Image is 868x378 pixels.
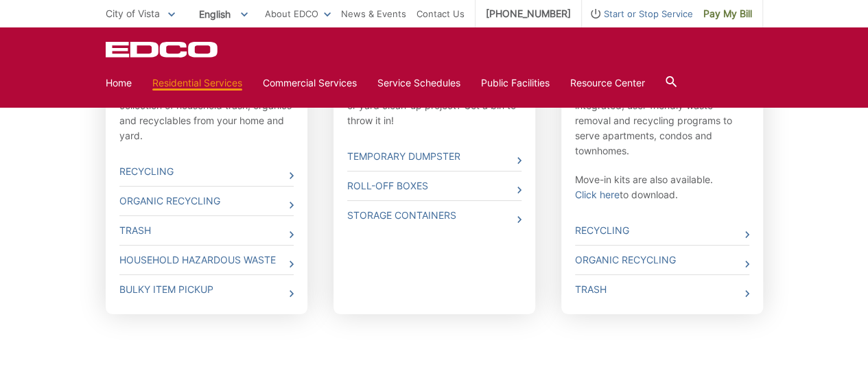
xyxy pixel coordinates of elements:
a: Recycling [119,157,294,186]
a: Trash [575,275,749,304]
a: Organic Recycling [119,187,294,215]
span: English [189,3,258,25]
a: Public Facilities [481,75,550,91]
a: Temporary Dumpster [347,142,521,171]
p: EDCO specializes in offering integrated, user-friendly waste removal and recycling programs to se... [575,83,749,158]
a: EDCD logo. Return to the homepage. [106,41,220,58]
a: About EDCO [265,6,331,21]
a: Home [106,75,132,91]
a: Household Hazardous Waste [119,246,294,274]
a: Service Schedules [377,75,460,91]
span: City of Vista [106,8,160,19]
a: Organic Recycling [575,246,749,274]
a: Contact Us [417,6,465,21]
a: Storage Containers [347,201,521,230]
a: Recycling [575,216,749,245]
p: Residential service consists of weekly collection of household trash, organics and recyclables fr... [119,83,294,143]
a: Commercial Services [263,75,357,91]
a: Trash [119,216,294,245]
a: Residential Services [152,75,242,91]
a: Bulky Item Pickup [119,275,294,304]
p: Move-in kits are also available. to download. [575,172,749,202]
span: Pay My Bill [703,6,752,21]
a: Resource Center [570,75,645,91]
a: News & Events [341,6,406,21]
a: Roll-Off Boxes [347,172,521,200]
a: Click here [575,187,620,202]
